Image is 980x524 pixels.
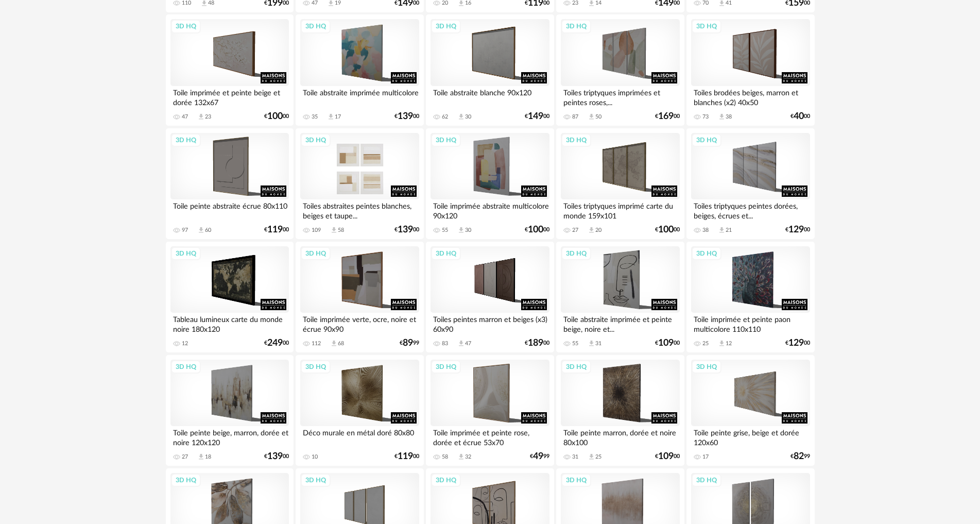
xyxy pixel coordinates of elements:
div: 60 [205,227,211,234]
span: Download icon [457,340,465,347]
div: 38 [726,113,732,121]
div: 3D HQ [431,474,461,487]
div: 3D HQ [301,20,331,33]
div: 3D HQ [692,20,721,33]
div: Toiles brodées beiges, marron et blanches (x2) 40x50 [691,86,810,107]
div: Toile peinte grise, beige et dorée 120x60 [691,426,810,447]
div: 12 [726,340,732,347]
div: 27 [182,453,188,461]
a: 3D HQ Toiles abstraites peintes blanches, beiges et taupe... 109 Download icon 58 €13900 [296,128,423,240]
div: 3D HQ [561,474,591,487]
div: € 00 [655,453,680,460]
div: Toiles triptyques peintes dorées, beiges, écrues et... [691,199,810,220]
span: 119 [398,453,413,460]
div: 3D HQ [431,360,461,374]
a: 3D HQ Toile abstraite blanche 90x120 62 Download icon 30 €14900 [426,14,554,126]
span: Download icon [718,113,726,121]
div: 47 [465,340,471,347]
div: 47 [182,113,188,121]
span: 100 [528,226,543,233]
div: Tableau lumineux carte du monde noire 180x120 [170,313,289,333]
div: 20 [595,227,601,234]
span: Download icon [197,113,205,121]
div: € 00 [785,340,810,347]
div: Déco murale en métal doré 80x80 [300,426,419,447]
div: 3D HQ [431,20,461,33]
span: 169 [658,113,674,120]
span: 129 [788,226,804,233]
div: € 00 [655,226,680,233]
a: 3D HQ Toile imprimée et peinte beige et dorée 132x67 47 Download icon 23 €10000 [166,14,294,126]
div: 50 [595,113,601,121]
div: 3D HQ [171,247,201,260]
a: 3D HQ Tableau lumineux carte du monde noire 180x120 12 €24900 [166,242,294,353]
div: 27 [572,227,578,234]
a: 3D HQ Toile peinte marron, dorée et noire 80x100 31 Download icon 25 €10900 [556,355,684,466]
div: 30 [465,113,471,121]
div: € 00 [264,453,289,460]
div: 109 [312,227,321,234]
div: 3D HQ [692,247,721,260]
a: 3D HQ Toiles peintes marron et beiges (x3) 60x90 83 Download icon 47 €18900 [426,242,554,353]
span: Download icon [330,226,338,234]
span: 129 [788,340,804,347]
span: Download icon [457,226,465,234]
div: Toiles peintes marron et beiges (x3) 60x90 [431,313,549,333]
a: 3D HQ Toiles brodées beiges, marron et blanches (x2) 40x50 73 Download icon 38 €4000 [686,14,814,126]
div: 87 [572,113,578,121]
div: 3D HQ [431,247,461,260]
div: 58 [338,227,344,234]
div: 10 [312,453,318,461]
a: 3D HQ Toile imprimée verte, ocre, noire et écrue 90x90 112 Download icon 68 €8999 [296,242,423,353]
div: 31 [572,453,578,461]
div: 62 [442,113,448,121]
a: 3D HQ Toile peinte grise, beige et dorée 120x60 17 €8299 [686,355,814,466]
span: Download icon [457,453,465,461]
div: 55 [442,227,448,234]
div: 68 [338,340,344,347]
div: Toiles triptyques imprimées et peintes roses,... [561,86,679,107]
div: Toile peinte beige, marron, dorée et noire 120x120 [170,426,289,447]
span: 119 [267,226,283,233]
span: 139 [267,453,283,460]
div: € 00 [264,113,289,120]
div: 25 [595,453,601,461]
div: € 00 [655,340,680,347]
div: € 00 [525,113,549,120]
div: € 99 [790,453,810,460]
div: 3D HQ [171,360,201,374]
span: 149 [528,113,543,120]
div: € 00 [655,113,680,120]
div: 32 [465,453,471,461]
div: 3D HQ [171,474,201,487]
div: 38 [702,227,709,234]
span: Download icon [588,453,595,461]
span: Download icon [718,226,726,234]
a: 3D HQ Toile abstraite imprimée multicolore 35 Download icon 17 €13900 [296,14,423,126]
div: 3D HQ [692,474,721,487]
div: Toile imprimée abstraite multicolore 90x120 [431,199,549,220]
div: € 99 [400,340,419,347]
div: 3D HQ [692,133,721,147]
div: 3D HQ [171,20,201,33]
div: 58 [442,453,448,461]
div: 30 [465,227,471,234]
div: 23 [205,113,211,121]
span: Download icon [457,113,465,121]
span: Download icon [327,113,335,121]
span: 100 [658,226,674,233]
div: € 00 [525,340,549,347]
div: Toile imprimée et peinte paon multicolore 110x110 [691,313,810,333]
div: 3D HQ [431,133,461,147]
div: Toile abstraite imprimée multicolore [300,86,419,107]
span: 82 [794,453,804,460]
a: 3D HQ Toile peinte abstraite écrue 80x110 97 Download icon 60 €11900 [166,128,294,240]
div: 55 [572,340,578,347]
span: Download icon [588,113,595,121]
div: 97 [182,227,188,234]
a: 3D HQ Toiles triptyques imprimé carte du monde 159x101 27 Download icon 20 €10000 [556,128,684,240]
div: Toile peinte marron, dorée et noire 80x100 [561,426,679,447]
span: 49 [533,453,543,460]
div: Toile peinte abstraite écrue 80x110 [170,199,289,220]
span: Download icon [718,340,726,347]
